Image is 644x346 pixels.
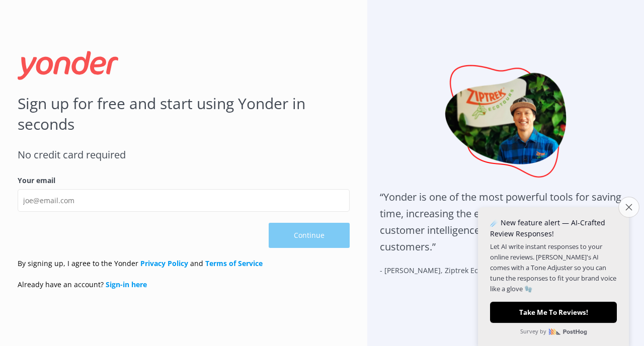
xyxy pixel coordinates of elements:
p: Already have an account? [18,279,350,290]
a: Privacy Policy [140,258,188,268]
a: Terms of Service [205,258,263,268]
label: Your email [18,175,350,186]
h1: “Yonder is one of the most powerful tools for saving time, increasing the efficiency of your busi... [380,189,631,255]
a: Sign-in here [106,280,147,289]
h3: No credit card required [18,144,350,165]
h1: Sign up for free and start using Yonder in seconds [18,93,350,134]
p: By signing up, I agree to the Yonder and [18,258,350,269]
input: joe@email.com [18,189,350,212]
img: sending... [440,60,571,183]
p: - [PERSON_NAME], Ziptrek Ecotours [380,265,631,276]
